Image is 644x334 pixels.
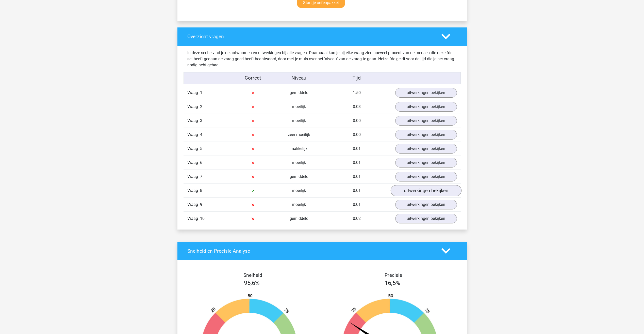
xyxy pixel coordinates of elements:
span: Vraag [187,174,200,180]
span: Vraag [187,160,200,166]
span: 8 [200,188,202,193]
a: uitwerkingen bekijken [390,185,461,196]
span: gemiddeld [290,90,308,95]
span: 0:01 [353,188,361,193]
span: moeilijk [292,188,306,193]
span: Vraag [187,90,200,96]
span: 0:01 [353,146,361,151]
h4: Overzicht vragen [187,34,434,39]
span: 3 [200,118,202,123]
span: makkelijk [290,146,307,151]
a: uitwerkingen bekijken [395,158,457,168]
span: 4 [200,132,202,137]
a: uitwerkingen bekijken [395,130,457,140]
a: uitwerkingen bekijken [395,172,457,181]
span: 0:01 [353,160,361,165]
span: 0:02 [353,216,361,221]
span: 0:01 [353,202,361,207]
h4: Precisie [328,272,459,278]
span: 10 [200,216,205,221]
span: moeilijk [292,118,306,123]
a: uitwerkingen bekijken [395,88,457,98]
a: uitwerkingen bekijken [395,214,457,223]
span: 6 [200,160,202,165]
a: uitwerkingen bekijken [395,144,457,154]
span: 9 [200,202,202,207]
span: zeer moeilijk [288,132,310,137]
div: In deze sectie vind je de antwoorden en uitwerkingen bij alle vragen. Daarnaast kun je bij elke v... [184,50,461,68]
span: 0:00 [353,132,361,137]
span: Vraag [187,216,200,222]
span: 0:00 [353,118,361,123]
span: 7 [200,174,202,179]
span: Vraag [187,202,200,208]
span: moeilijk [292,202,306,207]
div: Tijd [322,74,391,82]
span: Vraag [187,118,200,124]
span: gemiddeld [290,216,308,221]
span: 0:03 [353,104,361,109]
a: uitwerkingen bekijken [395,200,457,209]
span: Vraag [187,146,200,152]
span: 1:50 [353,90,361,95]
h4: Snelheid en Precisie Analyse [187,248,434,254]
a: uitwerkingen bekijken [395,102,457,112]
a: uitwerkingen bekijken [395,116,457,126]
span: 2 [200,104,202,109]
div: Correct [230,74,276,82]
span: gemiddeld [290,174,308,179]
span: moeilijk [292,160,306,165]
div: Niveau [276,74,322,82]
span: 1 [200,90,202,95]
span: Vraag [187,188,200,194]
span: 16,5% [385,279,400,286]
h4: Snelheid [187,272,318,278]
span: moeilijk [292,104,306,109]
span: Vraag [187,132,200,138]
span: Vraag [187,104,200,110]
span: 5 [200,146,202,151]
span: 95,6% [244,279,260,286]
span: 0:01 [353,174,361,179]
